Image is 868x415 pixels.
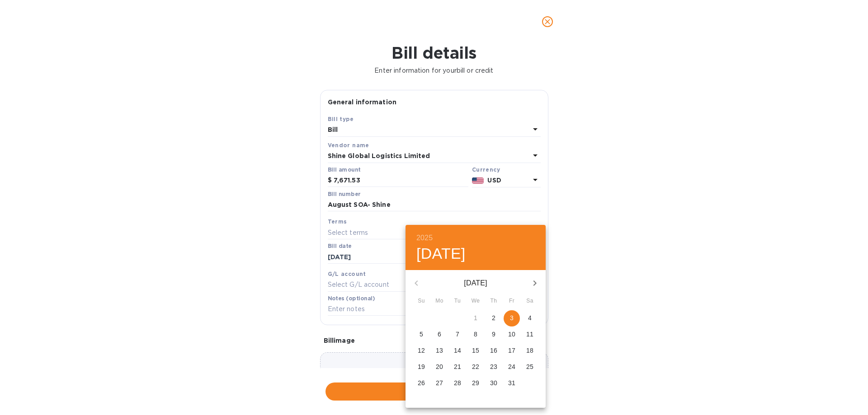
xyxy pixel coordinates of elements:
button: 23 [486,359,502,375]
p: 9 [492,330,495,339]
p: 22 [472,362,479,371]
button: 7 [449,326,466,343]
p: 5 [420,330,423,339]
button: 12 [413,343,429,359]
p: 10 [508,330,515,339]
p: 16 [490,346,497,355]
p: 2 [492,313,495,322]
button: 25 [522,359,538,375]
p: 18 [526,346,533,355]
button: 2 [486,310,502,326]
button: 19 [413,359,429,375]
span: Mo [431,297,448,306]
button: 5 [413,326,429,343]
button: 20 [431,359,448,375]
p: 17 [508,346,515,355]
button: [DATE] [416,244,466,263]
p: 30 [490,378,497,387]
p: 31 [508,378,515,387]
p: 15 [472,346,479,355]
p: 25 [526,362,533,371]
p: 23 [490,362,497,371]
button: 2025 [416,232,433,244]
button: 9 [486,326,502,343]
button: 16 [486,343,502,359]
button: 31 [504,375,520,392]
p: 21 [454,362,461,371]
span: Su [413,297,429,306]
button: 6 [431,326,448,343]
button: 28 [449,375,466,392]
button: 14 [449,343,466,359]
p: 13 [436,346,443,355]
p: 24 [508,362,515,371]
p: 12 [418,346,425,355]
p: 11 [526,330,533,339]
button: 21 [449,359,466,375]
button: 30 [486,375,502,392]
p: 8 [474,330,477,339]
span: Sa [522,297,538,306]
p: 19 [418,362,425,371]
p: 3 [510,313,514,322]
p: 28 [454,378,461,387]
span: Tu [449,297,466,306]
button: 13 [431,343,448,359]
p: 6 [438,330,441,339]
span: Fr [504,297,520,306]
p: [DATE] [427,278,524,289]
button: 8 [467,326,484,343]
button: 10 [504,326,520,343]
p: 26 [418,378,425,387]
button: 27 [431,375,448,392]
button: 11 [522,326,538,343]
button: 29 [467,375,484,392]
button: 26 [413,375,429,392]
button: 3 [504,310,520,326]
p: 27 [436,378,443,387]
p: 7 [456,330,459,339]
button: 22 [467,359,484,375]
button: 18 [522,343,538,359]
p: 4 [528,313,532,322]
span: We [467,297,484,306]
p: 14 [454,346,461,355]
button: 17 [504,343,520,359]
button: 4 [522,310,538,326]
p: 29 [472,378,479,387]
button: 24 [504,359,520,375]
p: 20 [436,362,443,371]
span: Th [486,297,502,306]
button: 15 [467,343,484,359]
